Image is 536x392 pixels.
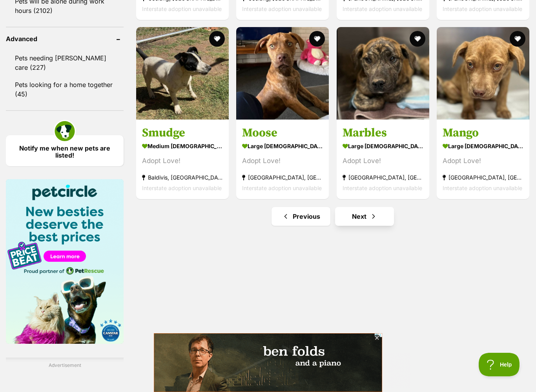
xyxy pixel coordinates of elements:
strong: Baldivis, [GEOGRAPHIC_DATA] [142,172,223,183]
iframe: Advertisement [125,353,411,388]
img: Marbles - Mastiff x Staffordshire Bull Terrier Dog [337,27,429,120]
img: Pet Circle promo banner [6,179,124,344]
strong: large [DEMOGRAPHIC_DATA] Dog [343,140,423,152]
span: Interstate adoption unavailable [443,5,522,12]
span: Interstate adoption unavailable [443,185,522,191]
span: Interstate adoption unavailable [242,5,322,12]
h3: Smudge [142,125,223,140]
span: Interstate adoption unavailable [242,185,322,191]
button: favourite [510,31,525,47]
button: favourite [310,31,325,47]
strong: large [DEMOGRAPHIC_DATA] Dog [443,140,523,152]
strong: [GEOGRAPHIC_DATA], [GEOGRAPHIC_DATA] [242,172,323,183]
a: Pets needing [PERSON_NAME] care (227) [6,50,124,76]
nav: Pagination [135,207,530,226]
iframe: Help Scout Beacon - Open [479,353,520,376]
img: Mango - Mastiff x Staffordshire Bull Terrier Dog [437,27,529,120]
div: Adopt Love! [242,156,323,166]
h3: Moose [242,125,323,140]
h3: Mango [443,125,523,140]
a: Moose large [DEMOGRAPHIC_DATA] Dog Adopt Love! [GEOGRAPHIC_DATA], [GEOGRAPHIC_DATA] Interstate ad... [236,120,329,199]
a: Next page [335,207,394,226]
a: Pets looking for a home together (45) [6,76,124,102]
strong: [GEOGRAPHIC_DATA], [GEOGRAPHIC_DATA] [343,172,423,183]
a: Mango large [DEMOGRAPHIC_DATA] Dog Adopt Love! [GEOGRAPHIC_DATA], [GEOGRAPHIC_DATA] Interstate ad... [437,120,529,199]
header: Advanced [6,35,124,42]
strong: large [DEMOGRAPHIC_DATA] Dog [242,140,323,152]
h3: Marbles [343,125,423,140]
span: Interstate adoption unavailable [343,185,422,191]
span: Interstate adoption unavailable [142,185,222,191]
a: Smudge medium [DEMOGRAPHIC_DATA] Dog Adopt Love! Baldivis, [GEOGRAPHIC_DATA] Interstate adoption ... [136,120,229,199]
div: Adopt Love! [343,156,423,166]
button: favourite [209,31,225,47]
div: Adopt Love! [443,156,523,166]
a: Previous page [272,207,330,226]
button: favourite [410,31,425,47]
a: Marbles large [DEMOGRAPHIC_DATA] Dog Adopt Love! [GEOGRAPHIC_DATA], [GEOGRAPHIC_DATA] Interstate ... [337,120,429,199]
img: Moose - Mastiff x Staffordshire Bull Terrier Dog [236,27,329,120]
strong: [GEOGRAPHIC_DATA], [GEOGRAPHIC_DATA] [443,172,523,183]
div: Adopt Love! [142,156,223,166]
span: Interstate adoption unavailable [142,5,222,12]
span: Interstate adoption unavailable [343,5,422,12]
img: Smudge - Mixed breed Dog [136,27,229,120]
a: Notify me when new pets are listed! [6,135,124,166]
strong: medium [DEMOGRAPHIC_DATA] Dog [142,140,223,152]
